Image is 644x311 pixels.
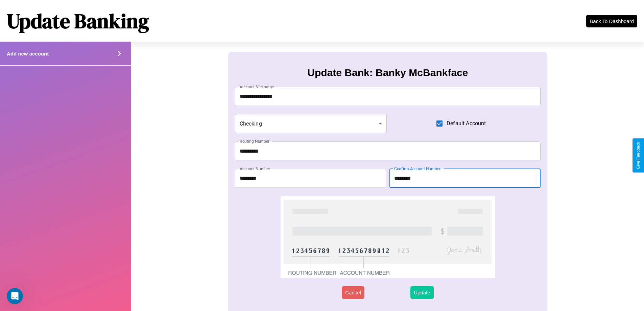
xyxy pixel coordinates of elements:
h1: Update Banking [7,7,149,35]
h3: Update Bank: Banky McBankface [307,67,468,79]
div: Checking [235,114,387,133]
label: Account Number [240,166,270,172]
iframe: Intercom live chat [7,288,23,304]
label: Routing Number [240,138,269,144]
button: Update [410,286,433,299]
label: Account Nickname [240,84,274,90]
button: Cancel [342,286,364,299]
h4: Add new account [7,51,49,57]
button: Back To Dashboard [586,15,637,27]
div: Give Feedback [636,142,641,169]
img: check [281,196,495,278]
label: Confirm Account Number [394,166,440,172]
span: Default Account [447,119,486,128]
